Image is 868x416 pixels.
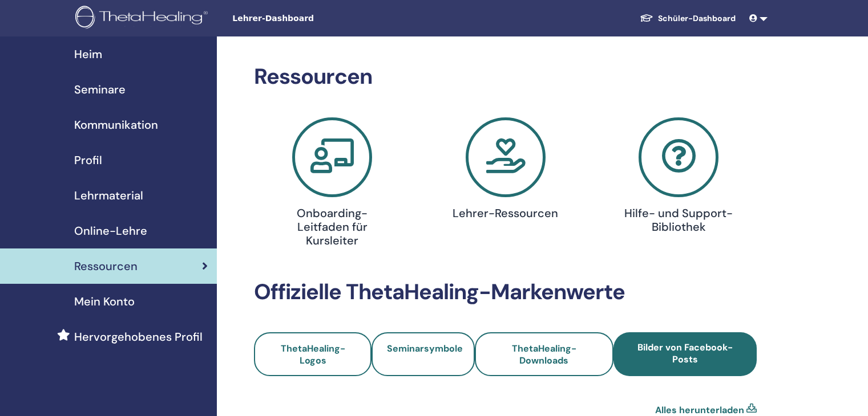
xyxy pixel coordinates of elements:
a: Onboarding-Leitfaden für Kursleiter [252,117,412,252]
span: Seminarsymbole [387,342,463,354]
a: Lehrer-Ressourcen [426,117,586,225]
span: Profil [74,152,102,169]
span: Bilder von Facebook-Posts [637,341,733,365]
h4: Onboarding-Leitfaden für Kursleiter [276,206,388,247]
a: ThetaHealing-Downloads [475,332,613,376]
img: logo.png [75,6,212,31]
img: graduation-cap-white.svg [640,13,653,23]
a: Bilder von Facebook-Posts [613,332,757,376]
a: Schüler-Dashboard [631,8,745,29]
span: Lehrer-Dashboard [232,13,403,25]
a: Hilfe- und Support-Bibliothek [599,117,758,238]
span: Hervorgehobenes Profil [74,328,203,345]
a: ThetaHealing-Logos [254,332,372,376]
span: Seminare [74,81,126,98]
span: Mein Konto [74,293,135,310]
h2: Ressourcen [254,64,757,90]
span: Kommunikation [74,116,158,133]
span: Lehrmaterial [74,187,143,204]
span: Heim [74,46,102,63]
h4: Lehrer-Ressourcen [450,206,562,220]
h2: Offizielle ThetaHealing-Markenwerte [254,279,757,305]
span: ThetaHealing-Logos [281,342,345,366]
span: ThetaHealing-Downloads [512,342,576,366]
span: Ressourcen [74,258,138,275]
span: Online-Lehre [74,222,147,239]
h4: Hilfe- und Support-Bibliothek [623,206,734,234]
a: Seminarsymbole [372,332,474,376]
